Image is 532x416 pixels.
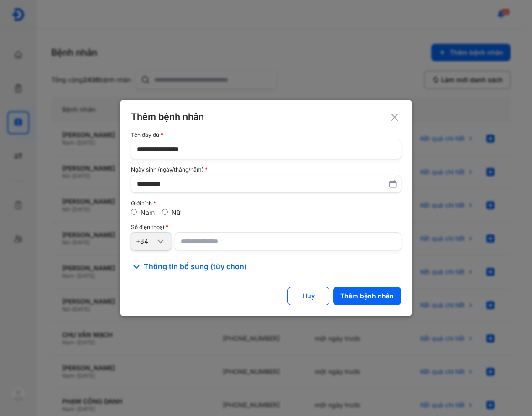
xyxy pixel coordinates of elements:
[131,111,401,123] div: Thêm bệnh nhân
[287,287,329,305] button: Huỷ
[333,287,401,305] button: Thêm bệnh nhân
[340,292,394,300] div: Thêm bệnh nhân
[131,200,401,207] div: Giới tính
[136,237,155,245] div: +84
[131,132,401,138] div: Tên đầy đủ
[131,166,401,173] div: Ngày sinh (ngày/tháng/năm)
[144,261,247,272] span: Thông tin bổ sung (tùy chọn)
[141,208,155,216] label: Nam
[131,224,401,230] div: Số điện thoại
[172,208,181,216] label: Nữ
